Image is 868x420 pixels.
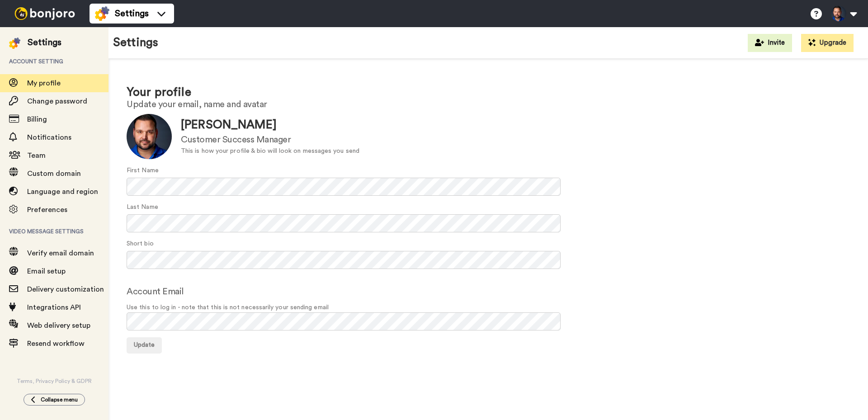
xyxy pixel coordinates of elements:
span: Change password [27,98,87,105]
div: Customer Success Manager [181,133,359,146]
span: Resend workflow [27,340,85,347]
span: Collapse menu [41,396,78,403]
h1: Your profile [127,86,850,99]
button: Update [127,337,162,354]
span: Language and region [27,188,98,195]
img: settings-colored.svg [9,38,20,49]
h2: Update your email, name and avatar [127,99,850,109]
span: Team [27,152,46,159]
button: Collapse menu [24,394,85,406]
span: Web delivery setup [27,322,90,329]
button: Upgrade [801,34,854,52]
h1: Settings [113,36,158,49]
img: settings-colored.svg [95,6,109,21]
span: Use this to log in - note that this is not necessarily your sending email [127,303,850,312]
label: First Name [127,166,159,175]
button: Invite [748,34,792,52]
span: My profile [27,80,61,87]
span: Settings [115,7,149,20]
div: [PERSON_NAME] [181,117,359,133]
span: Custom domain [27,170,81,177]
span: Delivery customization [27,286,104,293]
div: Settings [28,36,61,49]
span: Billing [27,116,47,123]
span: Preferences [27,206,67,213]
label: Account Email [127,285,184,298]
label: Last Name [127,203,158,212]
div: This is how your profile & bio will look on messages you send [181,146,359,156]
span: Notifications [27,134,71,141]
span: Update [134,342,155,348]
label: Short bio [127,239,154,249]
span: Email setup [27,268,66,275]
span: Integrations API [27,304,81,311]
span: Verify email domain [27,250,94,257]
img: bj-logo-header-white.svg [11,7,79,20]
